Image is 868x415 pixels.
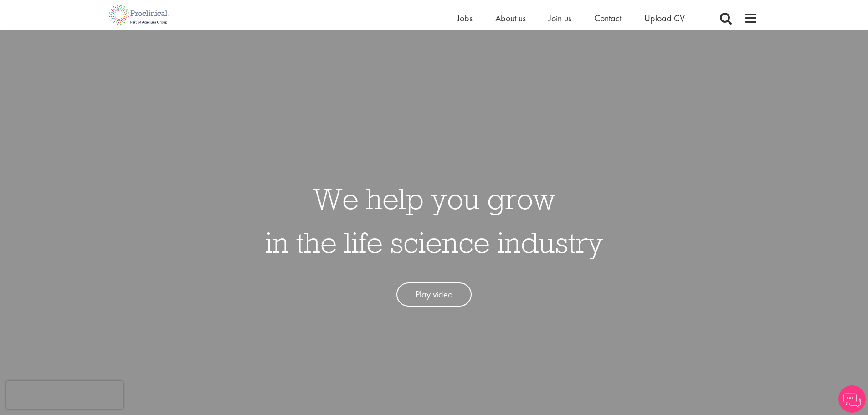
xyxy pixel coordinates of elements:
a: Contact [594,12,621,24]
img: Chatbot [838,385,866,413]
a: Upload CV [644,12,685,24]
a: Join us [549,12,571,24]
h1: We help you grow in the life science industry [265,177,603,264]
a: Jobs [457,12,473,24]
a: Play video [396,282,472,307]
a: About us [495,12,526,24]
